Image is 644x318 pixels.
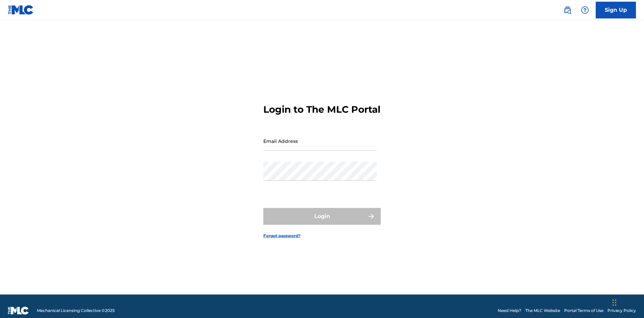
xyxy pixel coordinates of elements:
a: Need Help? [498,308,521,314]
h3: Login to The MLC Portal [263,104,380,115]
a: The MLC Website [525,308,560,314]
a: Portal Terms of Use [564,308,603,314]
span: Mechanical Licensing Collective © 2025 [37,308,115,314]
a: Forgot password? [263,233,301,239]
a: Public Search [561,3,574,17]
img: search [563,6,572,14]
a: Sign Up [596,2,636,18]
div: Help [578,3,592,17]
a: Privacy Policy [607,308,636,314]
img: help [581,6,589,14]
img: logo [8,307,29,315]
img: MLC Logo [8,5,34,15]
div: Drag [612,293,616,313]
iframe: Chat Widget [610,286,644,318]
